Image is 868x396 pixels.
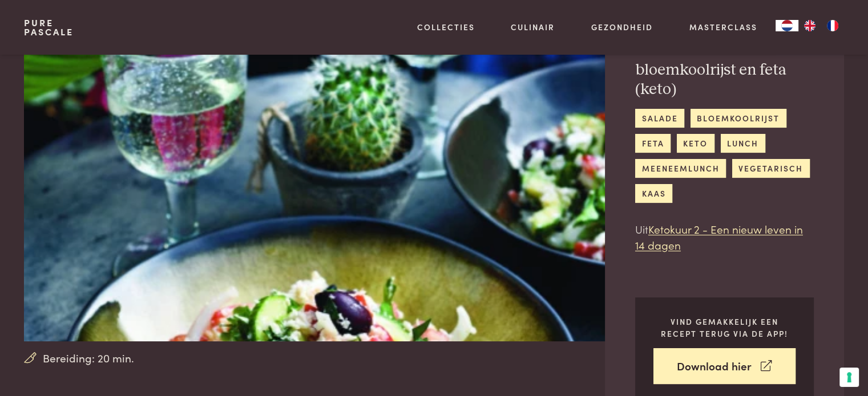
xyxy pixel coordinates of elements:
[798,20,821,31] a: EN
[511,21,555,33] a: Culinair
[591,21,653,33] a: Gezondheid
[635,134,671,153] a: feta
[689,21,757,33] a: Masterclass
[677,134,714,153] a: keto
[721,134,765,153] a: lunch
[635,184,672,203] a: kaas
[635,109,684,128] a: salade
[43,350,134,366] span: Bereiding: 20 min.
[635,159,726,178] a: meeneemlunch
[653,316,796,339] p: Vind gemakkelijk een recept terug via de app!
[776,20,844,31] aside: Language selected: Nederlands
[417,21,475,33] a: Collecties
[635,40,814,100] h2: Griekse salade met bloemkoolrijst en feta (keto)
[732,159,810,178] a: vegetarisch
[776,20,798,31] a: NL
[821,20,844,31] a: FR
[24,18,74,36] a: PurePascale
[798,20,844,31] ul: Language list
[691,109,786,128] a: bloemkoolrijst
[776,20,798,31] div: Language
[635,221,814,254] p: Uit
[839,368,859,387] button: Uw voorkeuren voor toestemming voor trackingtechnologieën
[653,348,796,384] a: Download hier
[635,221,803,253] a: Ketokuur 2 - Een nieuw leven in 14 dagen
